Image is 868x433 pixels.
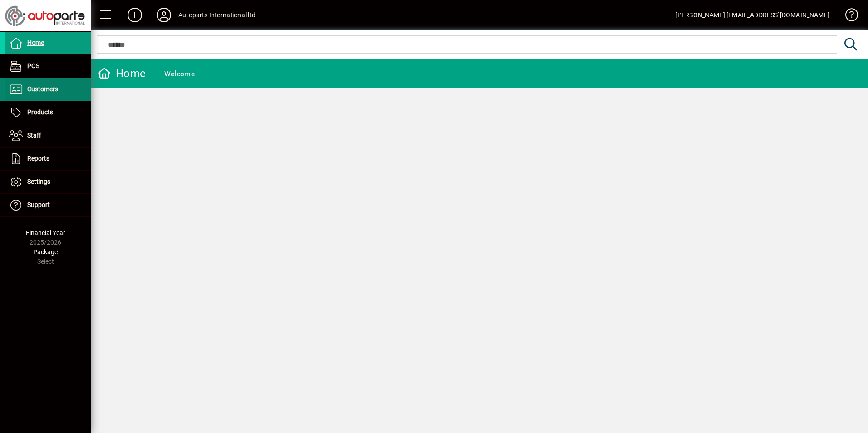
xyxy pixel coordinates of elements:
[26,229,65,236] span: Financial Year
[27,178,50,185] span: Settings
[5,148,91,170] a: Reports
[27,201,50,208] span: Support
[838,2,857,31] a: Knowledge Base
[27,62,39,69] span: POS
[27,155,49,162] span: Reports
[5,101,91,124] a: Products
[27,108,53,116] span: Products
[5,78,91,101] a: Customers
[5,124,91,147] a: Staff
[5,171,91,193] a: Settings
[33,248,58,256] span: Package
[27,85,58,93] span: Customers
[27,39,44,46] span: Home
[5,55,91,78] a: POS
[149,7,178,23] button: Profile
[164,67,195,81] div: Welcome
[676,8,829,22] div: [PERSON_NAME] [EMAIL_ADDRESS][DOMAIN_NAME]
[178,8,256,22] div: Autoparts International ltd
[98,66,146,81] div: Home
[5,194,91,216] a: Support
[27,132,41,139] span: Staff
[120,7,149,23] button: Add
